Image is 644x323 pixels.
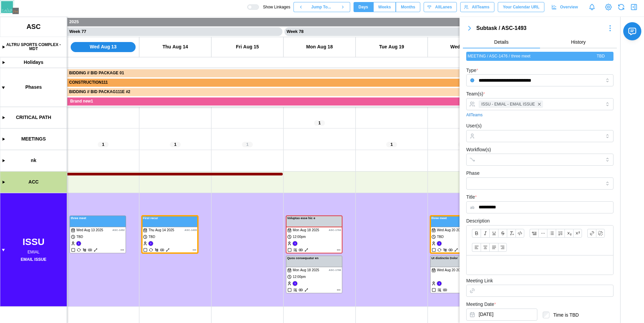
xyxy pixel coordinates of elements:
span: ISSU - EMIAL - EMAIL ISSUE [481,101,535,108]
span: History [571,40,586,44]
button: Ordered list [556,229,565,238]
button: Align text: justify [489,243,498,252]
div: three meet [511,53,595,59]
button: Refresh Grid [616,2,626,12]
button: Horizontal line [538,229,547,238]
label: Description [466,217,490,225]
button: Bullet list [547,229,556,238]
button: Clear formatting [507,229,516,238]
span: Overview [560,2,578,12]
button: Code [516,229,524,238]
div: MEETING / ASC-1476 / [468,53,510,59]
span: All Lanes [435,2,452,12]
label: Meeting Date [466,301,496,308]
label: User(s) [466,122,482,130]
button: Subscript [565,229,573,238]
span: Jump To... [311,2,331,12]
label: Team(s) [466,90,485,98]
span: Months [401,2,415,12]
div: TBD [597,53,605,59]
span: Your Calendar URL [503,2,539,12]
label: Title [466,194,477,201]
label: Phase [466,170,480,177]
span: Show Linkages [259,4,290,10]
button: Align text: right [498,243,507,252]
a: Notifications [586,1,598,13]
span: All Teams [472,2,489,12]
label: Type [466,67,478,74]
a: All Teams [466,112,483,118]
button: Link [587,229,596,238]
button: Close Drawer [629,2,639,12]
button: Align text: center [481,243,489,252]
button: Align text: left [472,243,481,252]
button: Bold [472,229,481,238]
button: Italic [481,229,489,238]
button: Remove link [596,229,605,238]
label: Time is TBD [549,312,579,318]
span: Details [494,40,508,44]
span: Days [359,2,368,12]
button: Underline [489,229,498,238]
span: Weeks [378,2,391,12]
button: Superscript [573,229,582,238]
label: Meeting Link [466,277,493,285]
div: Subtask / ASC-1493 [476,24,603,33]
label: Workflow(s) [466,146,491,154]
button: Strikethrough [498,229,507,238]
button: Blockquote [530,229,538,238]
button: Aug 20, 2025 [466,309,537,321]
a: View Project [604,2,613,12]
